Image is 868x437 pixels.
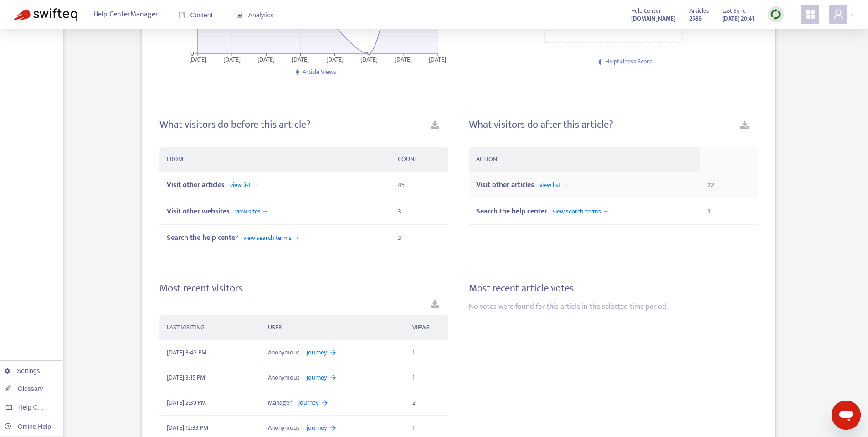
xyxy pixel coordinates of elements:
span: Search the help center [167,232,238,244]
span: view list → [230,180,259,190]
tspan: [DATE] [429,54,446,65]
th: ACTION [469,147,700,172]
h4: Most recent visitors [159,282,449,295]
span: Search the help center [476,205,547,218]
span: arrow-right [330,425,336,431]
span: view search terms → [553,206,609,217]
span: arrow-right [330,375,336,381]
span: Manager [268,398,292,408]
tspan: [DATE] [326,54,344,65]
span: book [179,12,185,18]
th: COUNT [390,147,448,172]
span: [DATE] 12:33 PM [167,423,208,433]
th: FROM [159,147,391,172]
a: Settings [5,367,40,375]
span: view search terms → [243,233,299,243]
span: Content [179,11,213,19]
a: Online Help [5,423,51,430]
th: USER [261,315,405,340]
th: VIEWS [405,315,448,340]
span: view list → [539,180,568,190]
strong: [DOMAIN_NAME] [631,14,676,24]
tspan: [DATE] [360,54,378,65]
strong: [DATE] 20:41 [722,14,754,24]
span: 22 [708,180,714,190]
td: 1 [405,365,448,390]
strong: 2586 [689,14,702,24]
span: 3 [398,206,401,217]
span: view sites → [235,206,268,217]
span: appstore [805,9,816,20]
span: arrow-right [330,349,336,356]
span: Help Center [631,6,661,16]
h4: What visitors do after this article? [469,119,613,131]
span: Visit other websites [167,205,230,218]
span: Article Views [303,67,336,77]
span: Anonymous [268,373,300,383]
span: [DATE] 3:15 PM [167,373,205,383]
span: 45 [398,180,405,190]
span: journey [307,423,327,433]
span: area-chart [236,12,243,18]
span: Anonymous [268,348,300,358]
span: 3 [398,233,401,243]
tspan: [DATE] [258,54,275,65]
th: LAST VISITING [159,315,261,340]
tspan: [DATE] [395,54,412,65]
span: journey [307,348,327,358]
h4: What visitors do before this article? [159,119,311,131]
span: Help Centers [18,404,56,411]
span: [DATE] 2:39 PM [167,398,206,408]
span: 3 [708,206,711,217]
span: user [833,9,844,20]
a: Glossary [5,385,43,392]
span: Articles [689,6,709,16]
td: 2 [405,390,448,416]
tspan: [DATE] [189,54,206,65]
iframe: Button to launch messaging window [832,401,861,430]
span: Help Center Manager [93,6,158,23]
img: sync.dc5367851b00ba804db3.png [770,9,781,20]
span: No votes were found for this article in the selected time period. [469,301,668,313]
span: Visit other articles [167,179,225,191]
h4: Most recent article votes [469,282,758,295]
tspan: [DATE] [224,54,241,65]
tspan: [DATE] [292,54,309,65]
a: [DOMAIN_NAME] [631,13,676,24]
span: Anonymous [268,423,300,433]
span: arrow-right [322,400,328,406]
span: Analytics [236,11,274,19]
td: 1 [405,340,448,365]
span: Last Sync [722,6,745,16]
span: journey [307,373,327,383]
span: Visit other articles [476,179,534,191]
img: Swifteq [14,8,77,21]
span: journey [298,398,318,408]
tspan: 0 [190,48,194,59]
span: [DATE] 3:42 PM [167,348,206,358]
span: Helpfulness Score [605,56,652,67]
